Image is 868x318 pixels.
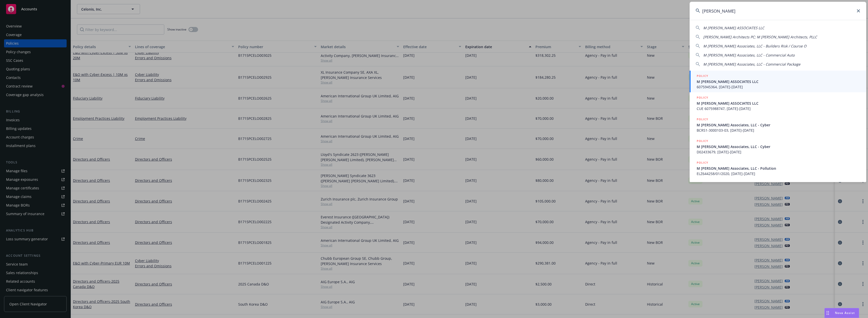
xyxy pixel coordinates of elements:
[824,308,859,318] button: Nova Assist
[690,71,866,92] a: POLICYM [PERSON_NAME] ASSOCIATES LLC6075945364, [DATE]-[DATE]
[703,25,764,30] span: M [PERSON_NAME] ASSOCIATES LLC
[690,2,866,20] input: Search...
[697,101,860,106] span: M [PERSON_NAME] ASSOCIATES LLC
[690,157,866,179] a: POLICYM [PERSON_NAME] Associates, LLC - PollutionELZ644258/01/2020, [DATE]-[DATE]
[690,92,866,114] a: POLICYM [PERSON_NAME] ASSOCIATES LLCCUE 6075988747, [DATE]-[DATE]
[703,44,806,48] span: M [PERSON_NAME] Associates, LLC - Builders Risk / Course O
[835,311,855,315] span: Nova Assist
[825,308,831,318] div: Drag to move
[697,95,708,100] h5: POLICY
[697,73,708,78] h5: POLICY
[697,149,860,155] span: D02433679, [DATE]-[DATE]
[697,166,860,171] span: M [PERSON_NAME] Associates, LLC - Pollution
[697,79,860,84] span: M [PERSON_NAME] ASSOCIATES LLC
[703,35,817,39] span: [PERSON_NAME] Architects PC; M [PERSON_NAME] Architects, PLLC
[697,144,860,149] span: M [PERSON_NAME] Associates, LLC - Cyber
[697,138,708,143] h5: POLICY
[690,114,866,136] a: POLICYM [PERSON_NAME] Associates, LLC - CyberBCRS1-3000103-03, [DATE]-[DATE]
[703,53,795,57] span: M [PERSON_NAME] Associates, LLC - Commercial Auto
[697,128,860,133] span: BCRS1-3000103-03, [DATE]-[DATE]
[697,106,860,111] span: CUE 6075988747, [DATE]-[DATE]
[690,136,866,157] a: POLICYM [PERSON_NAME] Associates, LLC - CyberD02433679, [DATE]-[DATE]
[697,122,860,128] span: M [PERSON_NAME] Associates, LLC - Cyber
[703,62,800,67] span: M [PERSON_NAME] Associates, LLC - Commercial Package
[697,160,708,165] h5: POLICY
[697,84,860,90] span: 6075945364, [DATE]-[DATE]
[697,117,708,122] h5: POLICY
[697,171,860,176] span: ELZ644258/01/2020, [DATE]-[DATE]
